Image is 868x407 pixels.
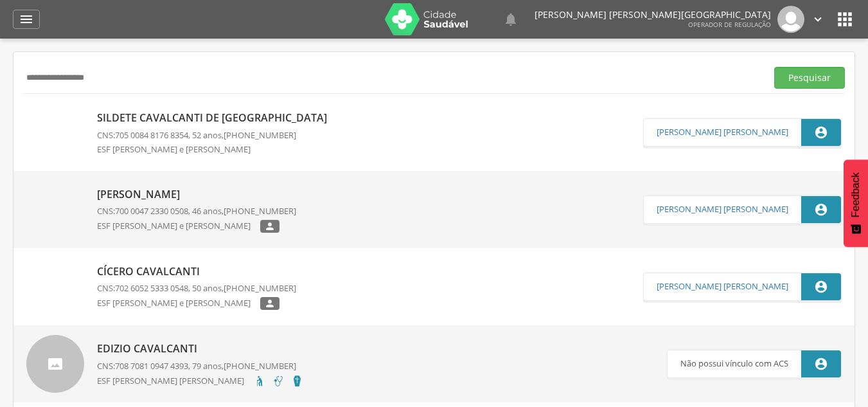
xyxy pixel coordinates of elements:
[272,375,285,387] label: Hipertenso
[26,181,643,239] a: [PERSON_NAME]CNS:700 0047 2330 0508, 46 anos,[PHONE_NUMBER]ESF [PERSON_NAME] e [PERSON_NAME]
[535,10,771,19] p: [PERSON_NAME] [PERSON_NAME][GEOGRAPHIC_DATA]
[97,360,303,372] p: CNS: , 79 anos,
[254,375,266,387] label: Idoso
[814,280,828,294] i: 
[115,360,188,372] span: 708 7081 0947 4393
[814,203,828,217] i: 
[97,375,254,388] p: ESF [PERSON_NAME] [PERSON_NAME]
[667,350,842,378] section: ACS
[97,341,303,356] p: Edizio Cavalcanti
[657,282,788,292] a: [PERSON_NAME] [PERSON_NAME]
[97,187,296,202] p: [PERSON_NAME]
[115,205,188,217] span: 700 0047 2330 0508
[260,297,279,310] label: Responsável
[835,9,855,30] i: 
[264,222,276,231] i: 
[657,204,788,215] a: [PERSON_NAME] [PERSON_NAME]
[97,129,333,141] p: CNS: , 52 anos,
[503,12,518,27] i: 
[26,335,667,393] a: Edizio CavalcantiCNS:708 7081 0947 4393, 79 anos,[PHONE_NUMBER]ESF [PERSON_NAME] [PERSON_NAME]
[260,220,279,233] label: Responsável
[13,10,40,29] a: 
[115,129,188,141] span: 705 0084 8176 8354
[643,273,842,301] section: ACS
[844,159,868,247] button: Feedback - Mostrar pesquisa
[97,264,296,279] p: Cícero Cavalcanti
[643,195,842,224] section: ACS
[115,282,188,294] span: 702 6052 5333 0548
[224,360,296,372] span: [PHONE_NUMBER]
[264,299,276,308] i: 
[26,104,643,161] a: Sildete Cavalcanti de [GEOGRAPHIC_DATA]CNS:705 0084 8176 8354, 52 anos,[PHONE_NUMBER]ESF [PERSON_...
[291,375,303,387] label: Óbito
[97,220,260,233] p: ESF [PERSON_NAME] e [PERSON_NAME]
[224,282,296,294] span: [PHONE_NUMBER]
[814,357,828,371] i: 
[26,258,643,316] a: Cícero CavalcantiCNS:702 6052 5333 0548, 50 anos,[PHONE_NUMBER]ESF [PERSON_NAME] e [PERSON_NAME]
[811,6,825,33] a: 
[97,282,296,294] p: CNS: , 50 anos,
[97,205,296,217] p: CNS: , 46 anos,
[97,111,333,125] p: Sildete Cavalcanti de [GEOGRAPHIC_DATA]
[850,172,862,217] span: Feedback
[688,20,771,29] span: Operador de regulação
[811,12,825,26] i: 
[774,67,845,89] button: Pesquisar
[657,127,788,138] a: [PERSON_NAME] [PERSON_NAME]
[224,129,296,141] span: [PHONE_NUMBER]
[680,350,788,377] p: Não possui vínculo com ACS
[814,125,828,140] i: 
[224,205,296,217] span: [PHONE_NUMBER]
[643,118,842,147] section: ACS
[503,6,518,33] a: 
[19,12,34,27] i: 
[97,297,260,311] p: ESF [PERSON_NAME] e [PERSON_NAME]
[97,143,260,156] p: ESF [PERSON_NAME] e [PERSON_NAME]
